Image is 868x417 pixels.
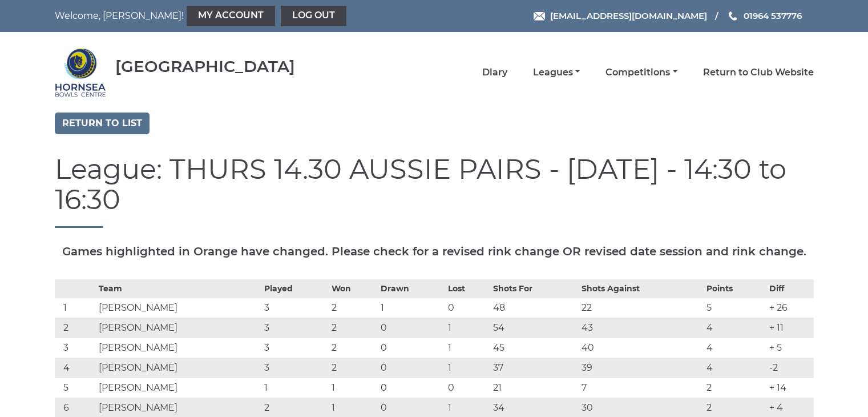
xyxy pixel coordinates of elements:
td: 0 [378,358,445,378]
td: 3 [261,338,329,358]
a: Competitions [605,66,677,79]
td: 5 [704,298,766,318]
td: 4 [704,358,766,378]
a: My Account [187,6,275,26]
td: 48 [490,298,579,318]
td: [PERSON_NAME] [96,378,261,398]
h5: Games highlighted in Orange have changed. Please check for a revised rink change OR revised date ... [55,245,814,258]
td: 0 [378,378,445,398]
td: -2 [766,358,813,378]
span: 01964 537776 [744,10,802,21]
td: 5 [55,378,96,398]
th: Shots For [490,279,579,298]
td: + 11 [766,318,813,338]
td: [PERSON_NAME] [96,358,261,378]
td: 4 [704,318,766,338]
th: Team [96,279,261,298]
a: Return to list [55,113,150,134]
th: Diff [766,279,813,298]
td: [PERSON_NAME] [96,338,261,358]
img: Email [534,12,545,21]
td: 2 [329,338,378,358]
td: 4 [55,358,96,378]
td: 2 [329,298,378,318]
a: Email [EMAIL_ADDRESS][DOMAIN_NAME] [534,9,707,22]
a: Log out [281,6,346,26]
td: 1 [445,358,490,378]
td: 2 [55,318,96,338]
img: Phone us [729,11,737,21]
th: Shots Against [579,279,704,298]
td: 3 [261,358,329,378]
td: 4 [704,338,766,358]
td: 45 [490,338,579,358]
td: 1 [55,298,96,318]
td: 22 [579,298,704,318]
a: Phone us 01964 537776 [727,9,802,22]
td: [PERSON_NAME] [96,298,261,318]
a: Diary [482,66,507,79]
td: 0 [445,378,490,398]
nav: Welcome, [PERSON_NAME]! [55,6,361,26]
td: 3 [261,318,329,338]
th: Lost [445,279,490,298]
td: 54 [490,318,579,338]
td: 1 [329,378,378,398]
td: 1 [378,298,445,318]
td: 1 [445,318,490,338]
td: + 26 [766,298,813,318]
td: 40 [579,338,704,358]
td: [PERSON_NAME] [96,318,261,338]
td: 3 [261,298,329,318]
td: 1 [445,338,490,358]
td: 2 [329,358,378,378]
td: 0 [445,298,490,318]
td: 1 [261,378,329,398]
td: + 5 [766,338,813,358]
a: Leagues [533,66,580,79]
th: Drawn [378,279,445,298]
td: 2 [329,318,378,338]
img: Hornsea Bowls Centre [55,47,106,98]
td: 0 [378,318,445,338]
th: Played [261,279,329,298]
td: 37 [490,358,579,378]
td: + 14 [766,378,813,398]
td: 0 [378,338,445,358]
div: [GEOGRAPHIC_DATA] [115,58,295,75]
td: 7 [579,378,704,398]
td: 39 [579,358,704,378]
a: Return to Club Website [703,66,814,79]
td: 21 [490,378,579,398]
h1: League: THURS 14.30 AUSSIE PAIRS - [DATE] - 14:30 to 16:30 [55,154,814,228]
th: Points [704,279,766,298]
th: Won [329,279,378,298]
td: 3 [55,338,96,358]
span: [EMAIL_ADDRESS][DOMAIN_NAME] [550,10,707,21]
td: 2 [704,378,766,398]
td: 43 [579,318,704,338]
